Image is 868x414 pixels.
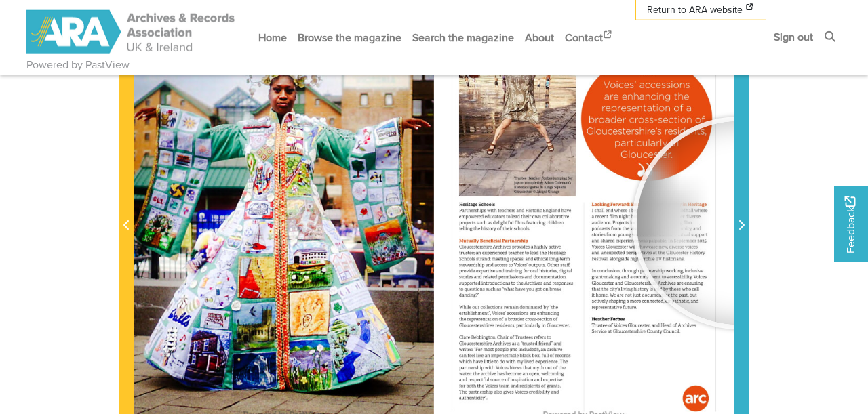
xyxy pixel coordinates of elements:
a: Would you like to provide feedback? [834,186,868,262]
a: About [519,20,559,56]
a: ARA - ARC Magazine | Powered by PastView logo [26,3,237,62]
img: ARA - ARC Magazine | Powered by PastView [26,10,237,54]
span: Return to ARA website [647,3,743,17]
a: Browse the magazine [292,20,407,56]
a: Powered by PastView [26,57,130,73]
a: Home [253,20,292,56]
a: Search the magazine [407,20,519,56]
a: Contact [559,20,619,56]
span: Feedback [842,196,859,253]
a: Sign out [768,19,818,55]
